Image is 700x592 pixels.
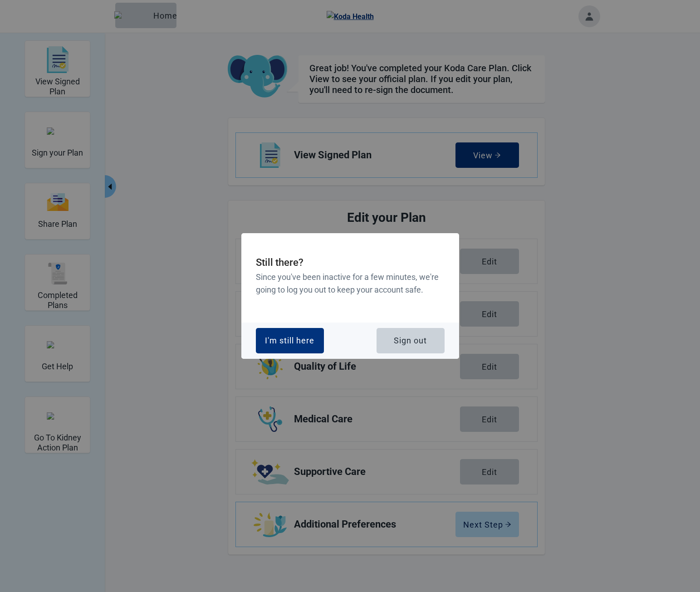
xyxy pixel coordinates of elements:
button: Sign out [377,328,445,353]
h2: Still there? [256,255,445,271]
div: Sign out [394,336,427,345]
h3: Since you've been inactive for a few minutes, we're going to log you out to keep your account safe. [256,271,445,297]
div: I'm still here [265,336,314,345]
button: I'm still here [256,328,324,353]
